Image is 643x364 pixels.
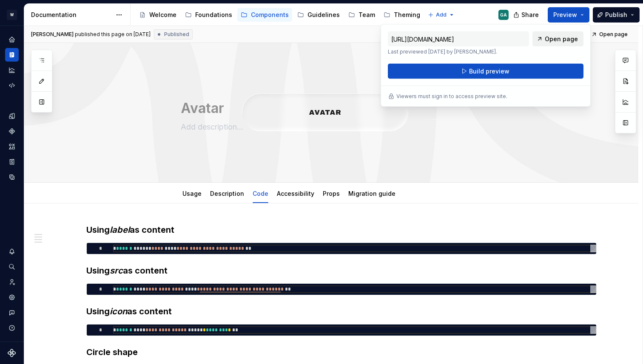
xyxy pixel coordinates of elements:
[345,184,399,202] div: Migration guide
[5,306,19,319] button: Contact support
[5,48,19,62] a: Documentation
[136,8,180,22] a: Welcome
[553,11,577,19] span: Preview
[179,98,501,119] textarea: Avatar
[110,265,123,276] em: src
[207,184,248,202] div: Description
[358,11,375,19] div: Team
[307,11,340,19] div: Guidelines
[249,184,272,202] div: Code
[548,7,589,23] button: Preview
[195,11,232,19] div: Foundations
[179,184,205,202] div: Usage
[182,8,236,22] a: Foundations
[509,7,544,23] button: Share
[5,260,19,274] button: Search ⌘K
[164,31,189,38] span: Published
[500,11,507,18] div: GA
[319,184,343,202] div: Props
[348,190,395,197] a: Migration guide
[5,275,19,289] a: Invite team
[210,190,244,197] a: Description
[31,11,111,19] div: Documentation
[345,8,378,22] a: Team
[521,11,539,19] span: Share
[86,265,597,277] h3: Using as content
[75,31,151,38] div: published this page on [DATE]
[532,31,583,47] a: Open page
[149,11,176,19] div: Welcome
[396,93,507,100] p: Viewers must sign in to access preview site.
[323,190,340,197] a: Props
[5,124,19,138] a: Components
[7,10,17,20] div: W
[237,8,292,22] a: Components
[394,11,420,19] div: Theming
[388,64,583,79] button: Build preview
[5,140,19,153] a: Assets
[5,63,19,77] a: Analytics
[605,11,627,19] span: Publish
[294,8,343,22] a: Guidelines
[5,79,19,92] a: Code automation
[277,190,314,197] a: Accessibility
[136,6,424,23] div: Page tree
[5,170,19,184] a: Data sources
[5,155,19,169] a: Storybook stories
[5,291,19,304] a: Settings
[110,306,127,316] em: icon
[86,224,597,236] h3: Using as content
[5,109,19,123] a: Design tokens
[593,7,640,23] button: Publish
[31,31,74,38] span: [PERSON_NAME]
[589,28,632,40] a: Open page
[110,225,130,235] em: label
[5,33,19,46] a: Home
[5,245,19,258] button: Notifications
[2,6,22,24] button: W
[425,9,457,21] button: Add
[273,184,318,202] div: Accessibility
[469,67,509,76] span: Build preview
[86,346,597,358] h3: Circle shape
[182,190,202,197] a: Usage
[599,31,628,38] span: Open page
[86,305,597,317] h3: Using as content
[388,48,529,55] p: Last previewed [DATE] by [PERSON_NAME].
[8,349,16,357] svg: Supernova Logo
[253,190,268,197] a: Code
[380,8,424,22] a: Theming
[251,11,289,19] div: Components
[436,11,447,18] span: Add
[545,35,578,43] span: Open page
